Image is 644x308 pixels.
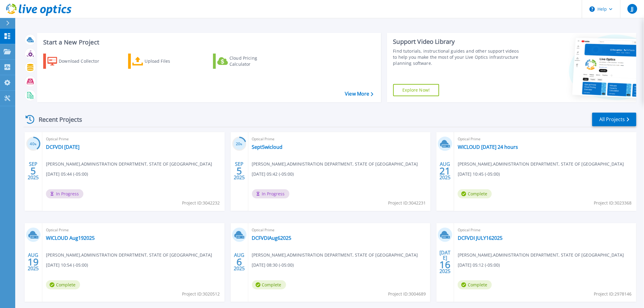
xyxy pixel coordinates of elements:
[30,168,36,173] span: 5
[252,227,427,233] span: Optical Prime
[233,160,245,182] div: SEP 2025
[440,262,451,267] span: 16
[46,262,88,268] span: [DATE] 10:54 (-05:00)
[252,144,283,150] a: Sept5wicloud
[252,189,289,198] span: In Progress
[252,161,418,167] span: [PERSON_NAME] , ADMINISTRATION DEPARTMENT, STATE OF [GEOGRAPHIC_DATA]
[458,144,518,150] a: WICLOUD [DATE] 24 hours
[439,251,451,273] div: [DATE] 2025
[145,55,194,67] div: Upload Files
[439,160,451,182] div: AUG 2025
[23,112,90,127] div: Recent Projects
[458,227,633,233] span: Optical Prime
[233,251,245,273] div: AUG 2025
[213,54,281,69] a: Cloud Pricing Calculator
[592,113,636,126] a: All Projects
[458,262,500,268] span: [DATE] 05:12 (-05:00)
[393,38,521,46] div: Support Video Library
[393,48,521,66] div: Find tutorials, instructional guides and other support videos to help you make the most of your L...
[27,160,39,182] div: SEP 2025
[46,144,79,150] a: DCFVDI [DATE]
[46,136,221,142] span: Optical Prime
[345,91,373,97] a: View More
[252,235,292,241] a: DCFVDIAug62025
[182,200,220,206] span: Project ID: 3042232
[252,171,294,177] span: [DATE] 05:42 (-05:00)
[440,168,451,173] span: 21
[43,39,373,46] h3: Start a New Project
[59,55,107,67] div: Download Collector
[182,291,220,297] span: Project ID: 3020512
[458,280,492,289] span: Complete
[594,291,632,297] span: Project ID: 2978146
[252,136,427,142] span: Optical Prime
[458,171,500,177] span: [DATE] 10:45 (-05:00)
[458,252,624,258] span: [PERSON_NAME] , ADMINISTRATION DEPARTMENT, STATE OF [GEOGRAPHIC_DATA]
[46,235,95,241] a: WICLOUD Aug192025
[229,55,278,67] div: Cloud Pricing Calculator
[388,200,426,206] span: Project ID: 3042231
[27,251,39,273] div: AUG 2025
[594,200,632,206] span: Project ID: 3023368
[46,227,221,233] span: Optical Prime
[458,161,624,167] span: [PERSON_NAME] , ADMINISTRATION DEPARTMENT, STATE OF [GEOGRAPHIC_DATA]
[34,142,37,146] span: %
[393,84,439,96] a: Explore Now!
[43,54,111,69] a: Download Collector
[458,189,492,198] span: Complete
[252,280,286,289] span: Complete
[388,291,426,297] span: Project ID: 3004689
[28,259,39,264] span: 19
[46,171,88,177] span: [DATE] 05:44 (-05:00)
[236,259,242,264] span: 6
[26,141,40,148] h3: 40
[631,6,633,11] span: JJ
[46,189,83,198] span: In Progress
[252,252,418,258] span: [PERSON_NAME] , ADMINISTRATION DEPARTMENT, STATE OF [GEOGRAPHIC_DATA]
[46,280,80,289] span: Complete
[46,252,212,258] span: [PERSON_NAME] , ADMINISTRATION DEPARTMENT, STATE OF [GEOGRAPHIC_DATA]
[236,168,242,173] span: 5
[46,161,212,167] span: [PERSON_NAME] , ADMINISTRATION DEPARTMENT, STATE OF [GEOGRAPHIC_DATA]
[252,262,294,268] span: [DATE] 08:30 (-05:00)
[458,235,502,241] a: DCFVDI JULY162025
[232,141,247,148] h3: 20
[240,142,243,146] span: %
[128,54,196,69] a: Upload Files
[458,136,633,142] span: Optical Prime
